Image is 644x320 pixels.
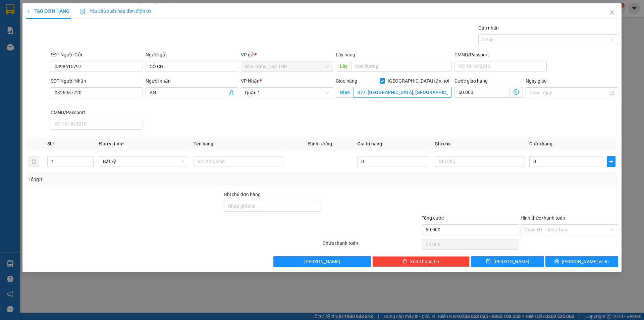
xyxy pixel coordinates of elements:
[80,8,151,14] span: Yêu cầu xuất hóa đơn điện tử
[554,259,559,264] span: printer
[229,90,234,95] span: user-add
[245,61,329,72] span: Nha Trang_18A THĐ
[607,156,615,167] button: plus
[422,215,444,221] span: Tổng cước
[521,215,565,221] label: Hình thức thanh toán
[51,77,143,85] div: SĐT Người Nhận
[410,258,439,265] span: Xóa Thông tin
[603,3,622,22] button: Close
[354,87,452,98] input: Giao tận nơi
[454,51,547,58] div: CMND/Passport
[224,201,321,212] input: Ghi chú đơn hàng
[47,141,53,146] span: SL
[241,51,333,58] div: VP gửi
[471,256,544,267] button: save[PERSON_NAME]
[29,176,249,183] div: Tổng: 1
[336,52,355,57] span: Lấy hàng
[526,78,547,84] label: Ngày giao
[357,156,429,167] input: 0
[432,137,527,150] th: Ghi chú
[51,51,143,58] div: SĐT Người Gửi
[545,256,618,267] button: printer[PERSON_NAME] và In
[402,259,407,264] span: delete
[8,4,37,47] b: Phương Nam Express
[562,258,609,265] span: [PERSON_NAME] và In
[241,78,260,84] span: VP Nhận
[99,141,124,146] span: Đơn vị tính
[146,77,238,85] div: Người nhận
[194,156,283,167] input: VD: Bàn, Ghế
[26,9,31,13] span: plus
[336,87,354,98] span: Giao
[308,141,332,146] span: Định lượng
[194,141,213,146] span: Tên hàng
[146,51,238,58] div: Người gửi
[454,78,488,84] label: Cước giao hàng
[26,8,69,14] span: TẠO ĐƠN HÀNG
[609,10,615,15] span: close
[8,49,38,115] li: 275F [PERSON_NAME], [GEOGRAPHIC_DATA][PERSON_NAME], [GEOGRAPHIC_DATA]
[529,141,552,146] span: Cước hàng
[486,259,491,264] span: save
[351,61,452,72] input: Dọc đường
[29,156,39,167] button: delete
[322,239,421,251] div: Chưa thanh toán
[273,256,371,267] button: [PERSON_NAME]
[51,109,143,116] div: CMND/Passport
[435,156,524,167] input: Ghi Chú
[385,77,452,85] span: [GEOGRAPHIC_DATA] tận nơi
[493,258,529,265] span: [PERSON_NAME]
[336,61,351,72] span: Lấy
[103,156,184,167] span: Bất kỳ
[478,25,499,31] label: Gán nhãn
[357,141,382,146] span: Giá trị hàng
[454,87,510,98] input: Cước giao hàng
[514,89,519,95] span: dollar-circle
[224,192,261,197] label: Ghi chú đơn hàng
[530,89,608,96] input: Ngày giao
[245,88,329,98] span: Quận 1
[80,9,86,14] img: icon
[607,159,615,164] span: plus
[336,78,357,84] span: Giao hàng
[304,258,340,265] span: [PERSON_NAME]
[8,50,13,55] span: environment
[372,256,470,267] button: deleteXóa Thông tin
